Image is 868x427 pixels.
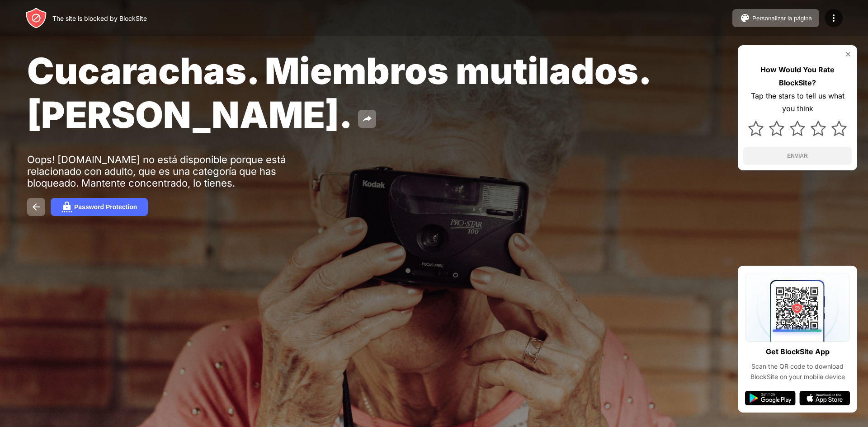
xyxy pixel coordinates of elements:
[362,113,373,124] img: share.svg
[25,7,47,29] img: header-logo.svg
[74,203,137,211] div: Password Protection
[27,313,241,417] iframe: Banner
[790,121,805,136] img: star.svg
[752,15,812,22] div: Personalizar la página
[745,273,850,342] img: qrcode.svg
[740,13,750,23] img: pallet.svg
[743,63,852,89] div: How Would You Rate BlockSite?
[844,51,852,58] img: rate-us-close.svg
[52,14,147,22] div: The site is blocked by BlockSite
[31,202,42,212] img: back.svg
[745,361,850,382] div: Scan the QR code to download BlockSite on your mobile device
[27,154,307,189] div: Oops! [DOMAIN_NAME] no está disponible porque está relacionado con adulto, que es una categoría q...
[61,202,72,212] img: password.svg
[831,121,847,136] img: star.svg
[811,121,826,136] img: star.svg
[743,89,852,116] div: Tap the stars to tell us what you think
[799,391,850,405] img: app-store.svg
[748,121,764,136] img: star.svg
[766,345,830,358] div: Get BlockSite App
[732,9,819,27] button: Personalizar la página
[743,147,852,165] button: ENVIAR
[51,198,148,216] button: Password Protection
[769,121,784,136] img: star.svg
[27,49,650,136] span: Cucarachas. Miembros mutilados. [PERSON_NAME].
[745,391,796,405] img: google-play.svg
[828,13,839,23] img: menu-icon.svg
